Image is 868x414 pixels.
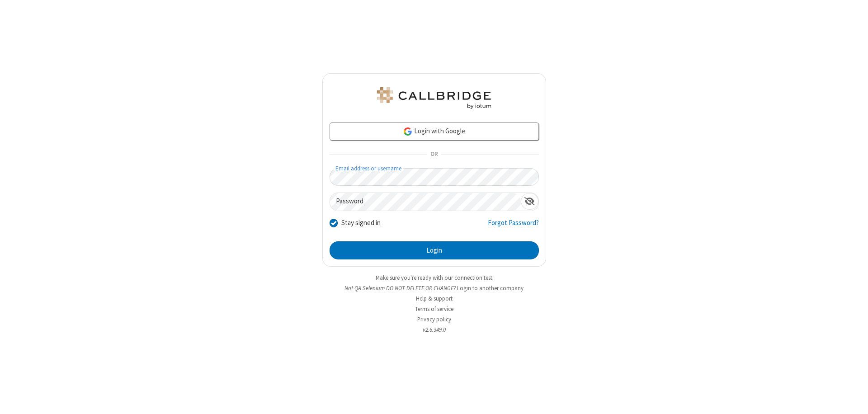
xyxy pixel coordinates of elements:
a: Help & support [416,295,453,302]
input: Email address or username [330,168,539,186]
a: Terms of service [415,305,453,313]
a: Make sure you're ready with our connection test [376,274,492,282]
li: Not QA Selenium DO NOT DELETE OR CHANGE? [322,284,546,292]
img: QA Selenium DO NOT DELETE OR CHANGE [375,87,493,109]
input: Password [330,193,521,211]
button: Login [330,241,539,259]
a: Privacy policy [417,315,451,323]
span: OR [427,148,441,161]
label: Stay signed in [341,218,381,228]
a: Login with Google [330,122,539,141]
button: Login to another company [457,284,524,292]
a: Forgot Password? [488,218,539,235]
img: google-icon.png [403,127,413,136]
div: Show password [521,193,538,210]
li: v2.6.349.0 [322,325,546,334]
